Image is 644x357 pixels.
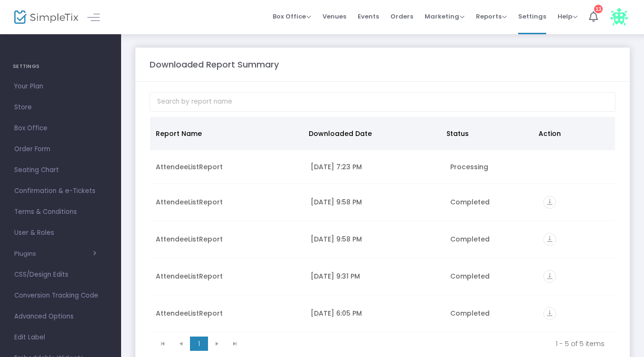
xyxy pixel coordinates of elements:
[150,117,303,150] th: Report Name
[558,12,578,21] span: Help
[543,273,556,282] a: vertical_align_bottom
[14,289,107,302] span: Conversion Tracking Code
[150,58,279,71] m-panel-title: Downloaded Report Summary
[150,117,615,332] div: Data table
[543,199,556,208] a: vertical_align_bottom
[14,227,107,239] span: User & Roles
[14,164,107,176] span: Seating Chart
[441,117,532,150] th: Status
[150,92,616,112] input: Search by report name
[14,122,107,135] span: Box Office
[190,337,208,351] span: Page 1
[390,4,413,29] span: Orders
[311,271,439,281] div: 6/4/2025 9:31 PM
[156,309,299,318] div: AttendeeListReport
[14,250,96,258] button: Plugins
[13,57,108,76] h4: SETTINGS
[311,197,439,207] div: 6/6/2025 9:58 PM
[543,196,556,209] i: vertical_align_bottom
[358,4,379,29] span: Events
[303,117,441,150] th: Downloaded Date
[543,307,609,320] div: https://go.SimpleTix.com/os05x
[450,234,532,244] div: Completed
[594,5,603,13] div: 13
[156,271,299,281] div: AttendeeListReport
[543,307,556,320] i: vertical_align_bottom
[14,331,107,344] span: Edit Label
[450,271,532,281] div: Completed
[156,162,299,172] div: AttendeeListReport
[14,80,107,93] span: Your Plan
[543,270,556,283] i: vertical_align_bottom
[450,309,532,318] div: Completed
[322,4,346,29] span: Venues
[518,4,546,29] span: Settings
[543,233,556,246] i: vertical_align_bottom
[450,162,532,172] div: Processing
[543,310,556,319] a: vertical_align_bottom
[14,269,107,281] span: CSS/Design Edits
[543,233,609,246] div: https://go.SimpleTix.com/3gc5u
[543,196,609,209] div: https://go.SimpleTix.com/05cwd
[450,197,532,207] div: Completed
[425,12,464,21] span: Marketing
[251,339,605,348] kendo-pager-info: 1 - 5 of 5 items
[543,270,609,283] div: https://go.SimpleTix.com/zstb0
[311,162,439,172] div: 9/14/2025 7:23 PM
[311,309,439,318] div: 5/8/2025 6:05 PM
[311,234,439,244] div: 6/6/2025 9:58 PM
[14,206,107,218] span: Terms & Conditions
[14,185,107,197] span: Confirmation & e-Tickets
[156,197,299,207] div: AttendeeListReport
[476,12,507,21] span: Reports
[14,310,107,323] span: Advanced Options
[273,12,311,21] span: Box Office
[156,234,299,244] div: AttendeeListReport
[14,143,107,155] span: Order Form
[533,117,609,150] th: Action
[14,101,107,114] span: Store
[543,236,556,245] a: vertical_align_bottom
